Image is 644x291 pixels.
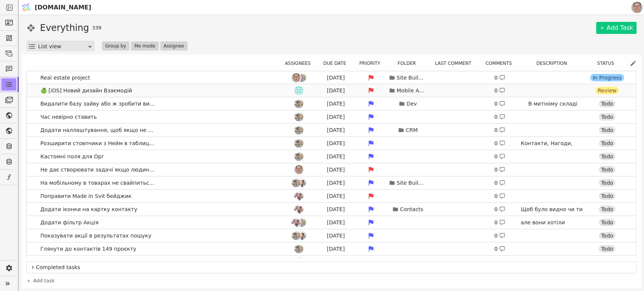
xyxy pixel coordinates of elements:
div: [DATE] [319,113,353,121]
div: 0 [494,179,505,187]
div: 0 [494,153,505,161]
span: Глянути до контактів 149 проєкту [37,244,139,254]
p: В митному складі [528,100,577,108]
span: [DOMAIN_NAME] [35,3,91,12]
div: [DATE] [319,245,353,253]
p: Щоб було видно чи ти в [GEOGRAPHIC_DATA] чи в особі [521,205,585,229]
div: 0 [494,205,505,213]
span: На мобільному в товарах не свайпиться вертикально по фото [37,178,158,188]
div: [DATE] [319,192,353,200]
img: Хр [297,178,306,187]
img: Хр [297,231,306,240]
span: Поправити Made in Svit бейджик [37,191,135,202]
h1: Everything [40,21,89,35]
img: Ad [294,139,303,148]
div: Todo [599,153,615,160]
div: 0 [494,100,505,108]
button: Status [595,59,621,68]
img: Ad [292,178,301,187]
span: Add task [33,277,55,285]
button: Assignee [160,41,188,51]
div: Last comment [431,59,480,68]
button: Priority [357,59,387,68]
div: 0 [494,126,505,134]
img: Ad [294,126,303,135]
div: 0 [494,113,505,121]
a: Додати фільтр АкціяХрAd[DATE]0 але вони хотіли кнопку Акція.Todo [27,216,636,229]
div: Todo [599,179,615,187]
img: Хр [292,218,301,227]
a: Налаштування, щоб коли не виконані задачі, не можна закрити НагодуAd [27,256,636,268]
img: Ad [294,244,303,253]
span: Час невірно ставить [37,112,100,123]
a: На мобільному в товарах не свайпиться вертикально по фотоAdХр[DATE]Site Builder0 Todo [27,176,636,189]
div: Todo [599,126,615,134]
span: Додати наллаштування, щоб якщо не вибрано причини втрати, не можна закрити Нагоду [37,125,158,136]
button: Last comment [433,59,478,68]
img: Logo [20,0,32,15]
div: Todo [599,205,615,213]
div: Due date [320,59,354,68]
a: Видалити базу зайву або ж зробити видалення (через смітник можна пізніше)Ad[DATE]Dev0 В митному с... [27,97,636,110]
div: Todo [599,100,615,107]
a: Розширити стовпчики з Нейм в таблицяхAd[DATE]0 Контакти, Нагоди, ТаскиTodo [27,137,636,150]
span: Кастомні поля для Орг [37,151,107,162]
a: 🍏 [iOS] Новий дизайн Взаємодійih[DATE]Mobile App To-Do0 Review [27,84,636,97]
span: Додати фільтр Акція [37,217,101,228]
div: Comments [483,59,519,68]
a: Add Task [596,22,636,34]
span: Показувати акції в результатах пошуку [37,230,154,241]
button: Assignees [283,59,317,68]
p: Site Builder [397,74,427,82]
a: Показувати акції в результатах пошукуAdХр[DATE]0 Todo [27,229,636,242]
div: [DATE] [319,166,353,174]
div: [DATE] [319,139,353,147]
a: [DOMAIN_NAME] [19,0,95,15]
div: [DATE] [319,87,353,95]
div: 0 [494,166,505,174]
div: 0 [494,74,505,82]
span: Completed tasks [36,263,633,271]
div: [DATE] [319,74,353,82]
a: Не дає створювати задачі якщо людина не адмінРо[DATE]0 Todo [27,163,636,176]
div: [DATE] [319,153,353,161]
div: [DATE] [319,179,353,187]
a: Додати наллаштування, щоб якщо не вибрано причини втрати, не можна закрити НагодуAd[DATE]CRM0 Todo [27,124,636,136]
button: Group by [102,41,129,51]
button: Due date [321,59,353,68]
div: [DATE] [319,232,353,240]
a: Add task [26,277,55,285]
div: Folder [390,59,428,68]
div: 0 [494,245,505,253]
div: Review [595,87,619,94]
div: 0 [494,232,505,240]
a: Кастомні поля для ОргAd[DATE]0 Todo [27,150,636,163]
div: Todo [599,192,615,200]
button: Description [534,59,573,68]
div: Todo [599,219,615,226]
div: Todo [599,245,615,253]
span: 339 [92,24,101,32]
span: 🍏 [iOS] Новий дизайн Взаємодій [37,85,135,96]
span: Real estate project [37,72,93,83]
p: Контакти, Нагоди, Таски [521,139,585,155]
img: Хр [294,205,303,214]
a: Час невірно ставитьAd[DATE]0 Todo [27,110,636,123]
img: Ad [294,112,303,121]
div: 0 [494,219,505,227]
img: Ad [292,231,301,240]
img: Ad [294,152,303,161]
p: Dev [406,100,417,108]
button: Me mode [131,41,159,51]
a: Real estate projectРоAd[DATE]Site Builder0 In Progress [27,71,636,84]
div: [DATE] [319,100,353,108]
div: In Progress [590,74,624,81]
p: Mobile App To-Do [397,87,427,95]
p: CRM [406,126,418,134]
img: 1560949290925-CROPPED-IMG_0201-2-.jpg [631,2,642,13]
span: Розширити стовпчики з Нейм в таблицях [37,138,158,149]
div: [DATE] [319,205,353,213]
img: Хр [294,191,303,201]
img: Ad [294,257,303,266]
div: Todo [599,139,615,147]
